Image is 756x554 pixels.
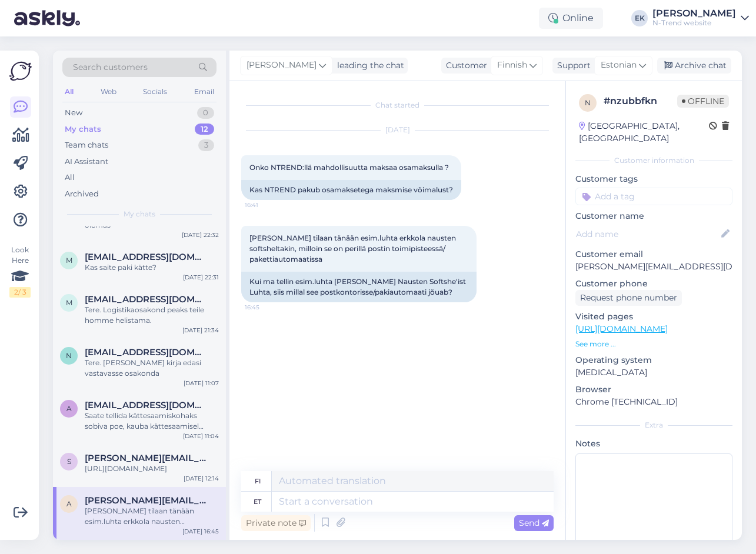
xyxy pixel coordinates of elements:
[677,95,729,108] span: Offline
[249,233,458,263] span: [PERSON_NAME] tilaan tänään esim.luhta erkkola nausten softsheltakin, milloin se on perillä posti...
[249,163,449,172] span: Onko NTREND:llä mahdollisuutta maksaa osamaksulla ?
[62,84,76,99] div: All
[245,201,289,209] span: 16:41
[184,379,219,388] div: [DATE] 11:07
[195,124,214,135] div: 12
[575,278,732,290] p: Customer phone
[73,61,148,74] span: Search customers
[552,59,591,72] div: Support
[575,173,732,185] p: Customer tags
[9,287,31,298] div: 2 / 3
[247,59,317,72] span: [PERSON_NAME]
[575,290,682,306] div: Request phone number
[85,347,207,358] span: niky1984@gmail.com
[183,432,219,440] div: [DATE] 11:04
[192,84,217,99] div: Email
[85,294,207,305] span: merks56@gmail.com
[65,124,101,135] div: My chats
[332,59,404,72] div: leading the chat
[65,107,82,119] div: New
[575,323,668,334] a: [URL][DOMAIN_NAME]
[604,94,677,108] div: # nzubbfkn
[66,298,72,307] span: m
[519,518,549,528] span: Send
[241,272,477,302] div: Kui ma tellin esim.luhta [PERSON_NAME] Nausten Softshe'ist Luhta, siis millal see postkontorisse/...
[657,58,731,74] div: Archive chat
[65,139,108,151] div: Team chats
[141,84,169,99] div: Socials
[85,252,207,262] span: mariliisgoldberg@hot.ee
[182,527,219,536] div: [DATE] 16:45
[539,8,603,29] div: Online
[124,209,155,219] span: My chats
[241,100,554,111] div: Chat started
[85,262,219,273] div: Kas saite paki kätte?
[254,492,261,512] div: et
[182,231,219,239] div: [DATE] 22:32
[66,256,72,265] span: m
[241,515,311,531] div: Private note
[575,248,732,261] p: Customer email
[575,396,732,408] p: Chrome [TECHNICAL_ID]
[66,499,72,508] span: a
[65,172,75,183] div: All
[575,420,732,430] div: Extra
[579,120,709,145] div: [GEOGRAPHIC_DATA], [GEOGRAPHIC_DATA]
[575,339,732,349] p: See more ...
[85,411,219,432] div: Saate tellida kättesaamiskohaks sobiva poe, kauba kättesaamisel proovida ja mittesobivusel tagast...
[585,98,591,107] span: n
[652,9,749,28] a: [PERSON_NAME]N-Trend website
[85,463,219,474] div: [URL][DOMAIN_NAME]
[575,188,732,205] input: Add a tag
[65,188,99,200] div: Archived
[575,311,732,323] p: Visited pages
[198,139,214,151] div: 3
[9,245,31,298] div: Look Here
[576,228,719,241] input: Add name
[65,156,108,168] div: AI Assistant
[182,326,219,335] div: [DATE] 21:34
[575,155,732,166] div: Customer information
[497,59,527,72] span: Finnish
[241,180,461,200] div: Kas NTREND pakub osamaksetega maksmise võimalust?
[98,84,119,99] div: Web
[85,506,219,527] div: [PERSON_NAME] tilaan tänään esim.luhta erkkola nausten softsheltakin, milloin se on perillä posti...
[67,457,71,466] span: s
[575,261,732,273] p: [PERSON_NAME][EMAIL_ADDRESS][DOMAIN_NAME]
[85,400,207,411] span: annikaseits@gmail.com
[255,471,261,491] div: fi
[85,358,219,379] div: Tere. [PERSON_NAME] kirja edasi vastavasse osakonda
[85,495,207,506] span: aija-maria@hotmail.com
[575,438,732,450] p: Notes
[183,273,219,282] div: [DATE] 22:31
[631,10,648,26] div: EK
[66,404,72,413] span: a
[197,107,214,119] div: 0
[601,59,637,72] span: Estonian
[575,366,732,379] p: [MEDICAL_DATA]
[441,59,487,72] div: Customer
[575,354,732,366] p: Operating system
[85,305,219,326] div: Tere. Logistikaosakond peaks teile homme helistama.
[9,60,32,82] img: Askly Logo
[184,474,219,483] div: [DATE] 12:14
[652,9,736,18] div: [PERSON_NAME]
[575,383,732,396] p: Browser
[241,125,554,135] div: [DATE]
[575,210,732,222] p: Customer name
[85,453,207,463] span: sigrid.melsas@gmail.com
[245,303,289,312] span: 16:45
[66,351,72,360] span: n
[652,18,736,28] div: N-Trend website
